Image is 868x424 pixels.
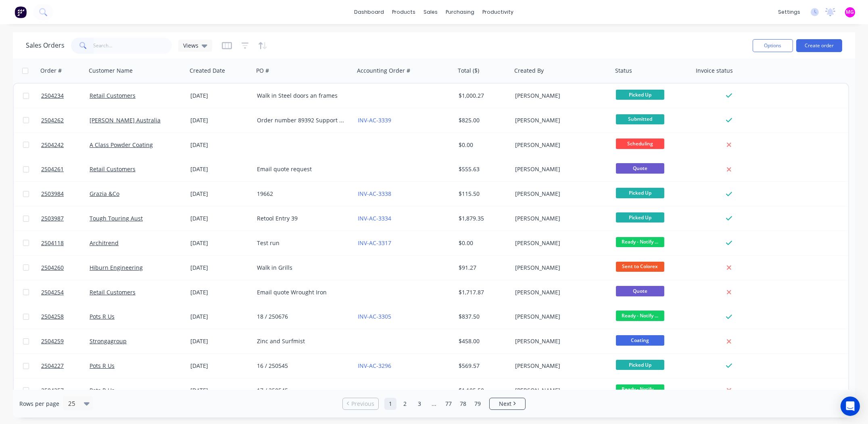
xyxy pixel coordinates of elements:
[190,190,250,198] div: [DATE]
[515,288,605,296] div: [PERSON_NAME]
[472,398,484,410] a: Page 79
[774,6,804,18] div: settings
[41,157,90,181] a: 2504261
[41,92,64,100] span: 2504234
[357,67,410,75] div: Accounting Order #
[89,67,133,75] div: Customer Name
[515,239,605,247] div: [PERSON_NAME]
[15,6,27,18] img: Factory
[358,116,391,124] a: INV-AC-3339
[41,239,64,247] span: 2504118
[41,378,90,403] a: 2504257
[515,386,605,395] div: [PERSON_NAME]
[257,239,346,247] div: Test run
[351,400,374,408] span: Previous
[257,386,346,395] div: 17 / 250545
[459,337,506,345] div: $458.00
[90,288,136,296] a: Retail Customers
[41,84,90,108] a: 2504234
[183,41,198,50] span: Views
[41,362,64,370] span: 2504227
[190,386,250,395] div: [DATE]
[515,264,605,272] div: [PERSON_NAME]
[358,214,391,222] a: INV-AC-3334
[190,165,250,173] div: [DATE]
[257,362,346,370] div: 16 / 250545
[459,288,506,296] div: $1,717.87
[358,313,391,320] a: INV-AC-3305
[514,67,544,75] div: Created By
[515,116,605,124] div: [PERSON_NAME]
[351,6,388,18] a: dashboard
[41,116,64,124] span: 2504262
[616,262,664,272] span: Sent to Colorex
[399,398,411,410] a: Page 2
[257,92,346,100] div: Walk in Steel doors an frames
[616,90,664,100] span: Picked Up
[515,362,605,370] div: [PERSON_NAME]
[616,188,664,198] span: Picked Up
[90,190,119,197] a: Grazia &Co
[696,67,733,75] div: Invoice status
[257,313,346,321] div: 18 / 250676
[190,264,250,272] div: [DATE]
[90,264,143,271] a: Hiburn Engineering
[26,42,65,49] h1: Sales Orders
[90,386,115,394] a: Pots R Us
[41,354,90,378] a: 2504227
[515,141,605,149] div: [PERSON_NAME]
[41,190,64,198] span: 2503984
[41,304,90,329] a: 2504258
[343,400,378,408] a: Previous page
[428,398,440,410] a: Jump forward
[41,288,64,296] span: 2504254
[616,311,664,321] span: Ready - Notify ...
[616,335,664,345] span: Coating
[459,214,506,222] div: $1,879.35
[358,362,391,369] a: INV-AC-3296
[90,337,127,345] a: Strongagroup
[616,114,664,124] span: Submitted
[90,165,136,173] a: Retail Customers
[515,337,605,345] div: [PERSON_NAME]
[257,116,346,124] div: Order number 89392 Support Arm (J/N 6007-20)
[459,264,506,272] div: $91.27
[499,400,511,408] span: Next
[41,206,90,231] a: 2503987
[190,288,250,296] div: [DATE]
[459,165,506,173] div: $555.63
[796,39,842,52] button: Create order
[442,6,479,18] div: purchasing
[358,239,391,247] a: INV-AC-3317
[515,313,605,321] div: [PERSON_NAME]
[90,116,161,124] a: [PERSON_NAME] Australia
[515,165,605,173] div: [PERSON_NAME]
[459,116,506,124] div: $825.00
[41,329,90,353] a: 2504259
[41,108,90,132] a: 2504262
[616,286,664,296] span: Quote
[413,398,426,410] a: Page 3
[41,256,90,280] a: 2504260
[41,133,90,157] a: 2504242
[41,231,90,255] a: 2504118
[41,264,64,272] span: 2504260
[90,362,115,369] a: Pots R Us
[41,141,64,149] span: 2504242
[459,239,506,247] div: $0.00
[190,337,250,345] div: [DATE]
[190,92,250,100] div: [DATE]
[616,139,664,149] span: Scheduling
[479,6,518,18] div: productivity
[190,362,250,370] div: [DATE]
[420,6,442,18] div: sales
[190,141,250,149] div: [DATE]
[190,214,250,222] div: [DATE]
[256,67,269,75] div: PO #
[190,239,250,247] div: [DATE]
[41,280,90,304] a: 2504254
[257,337,346,345] div: Zinc and Surfmist
[616,163,664,173] span: Quote
[459,313,506,321] div: $837.50
[459,362,506,370] div: $569.57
